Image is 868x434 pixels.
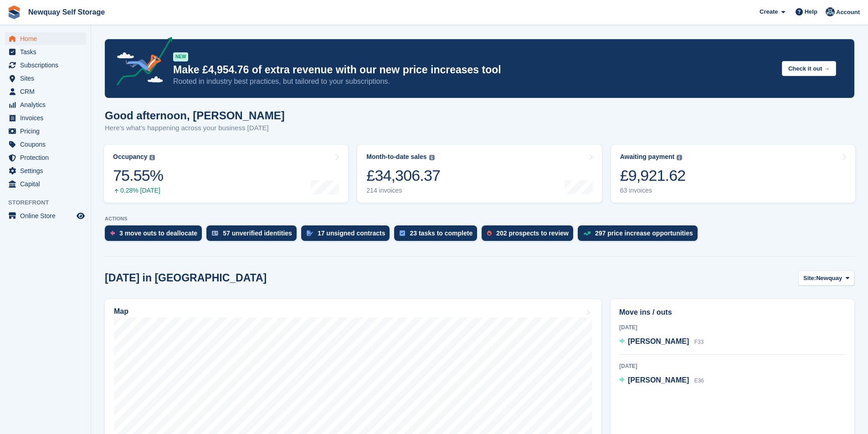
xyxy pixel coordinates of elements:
div: £9,921.62 [620,166,686,185]
a: menu [5,98,86,111]
img: contract_signature_icon-13c848040528278c33f63329250d36e43548de30e8caae1d1a13099fd9432cc5.svg [307,230,313,236]
h2: [DATE] in [GEOGRAPHIC_DATA] [105,272,267,284]
a: menu [5,85,86,98]
div: Awaiting payment [620,153,675,161]
a: Occupancy 75.55% 0.28% [DATE] [104,145,348,203]
img: verify_identity-adf6edd0f0f0b5bbfe63781bf79b02c33cf7c696d77639b501bdc392416b5a36.svg [212,230,218,236]
a: 17 unsigned contracts [301,225,395,245]
p: Rooted in industry best practices, but tailored to your subscriptions. [173,77,775,87]
a: 297 price increase opportunities [578,225,702,245]
span: Settings [20,164,75,177]
p: Make £4,954.76 of extra revenue with our new price increases tool [173,63,775,77]
div: Month-to-date sales [366,153,426,161]
button: Check it out → [782,61,836,76]
a: menu [5,112,86,124]
a: menu [5,138,86,151]
span: Site: [803,274,816,283]
div: 17 unsigned contracts [318,230,385,237]
a: [PERSON_NAME] F33 [619,336,704,348]
a: 202 prospects to review [482,225,578,245]
span: Online Store [20,209,75,222]
img: prospect-51fa495bee0391a8d652442698ab0144808aea92771e9ea1ae160a38d050c398.svg [487,230,492,236]
span: F33 [694,339,704,345]
img: stora-icon-8386f47178a22dfd0bd8f6a31ec36ba5ce8667c1dd55bd0f319d3a0aa187defe.svg [7,5,21,19]
span: Subscriptions [20,59,75,71]
span: [PERSON_NAME] [628,337,689,345]
img: price-adjustments-announcement-icon-8257ccfd72463d97f412b2fc003d46551f7dbcb40ab6d574587a9cd5c0d94... [109,37,173,89]
a: 57 unverified identities [206,225,301,245]
span: CRM [20,85,75,98]
div: 214 invoices [366,187,440,194]
div: 23 tasks to complete [410,230,473,237]
a: menu [5,32,86,45]
p: ACTIONS [105,216,854,222]
a: menu [5,125,86,138]
span: Pricing [20,125,75,138]
span: Create [760,7,778,16]
span: Coupons [20,138,75,151]
div: 202 prospects to review [496,230,569,237]
img: Colette Pearce [826,7,835,16]
div: 0.28% [DATE] [113,187,163,194]
span: Capital [20,178,75,190]
a: menu [5,46,86,58]
h2: Move ins / outs [619,307,846,318]
div: 3 move outs to deallocate [119,230,197,237]
span: Home [20,32,75,45]
div: 57 unverified identities [223,230,292,237]
img: icon-info-grey-7440780725fd019a000dd9b08b2336e03edf1995a4989e88bcd33f0948082b44.svg [677,155,682,160]
div: 63 invoices [620,187,686,194]
img: move_outs_to_deallocate_icon-f764333ba52eb49d3ac5e1228854f67142a1ed5810a6f6cc68b1a99e826820c5.svg [110,230,115,236]
a: Newquay Self Storage [25,5,108,20]
img: icon-info-grey-7440780725fd019a000dd9b08b2336e03edf1995a4989e88bcd33f0948082b44.svg [149,155,155,160]
h2: Map [114,307,128,316]
span: E36 [694,378,704,384]
span: Newquay [816,274,842,283]
a: menu [5,209,86,222]
div: £34,306.37 [366,166,440,185]
span: Tasks [20,46,75,58]
img: icon-info-grey-7440780725fd019a000dd9b08b2336e03edf1995a4989e88bcd33f0948082b44.svg [429,155,435,160]
a: 23 tasks to complete [394,225,482,245]
span: Invoices [20,112,75,124]
span: Account [836,8,860,17]
a: 3 move outs to deallocate [105,225,206,245]
a: menu [5,151,86,164]
a: Awaiting payment £9,921.62 63 invoices [611,145,855,203]
div: Occupancy [113,153,147,161]
a: [PERSON_NAME] E36 [619,375,704,387]
a: Preview store [75,210,86,221]
a: menu [5,178,86,190]
img: price_increase_opportunities-93ffe204e8149a01c8c9dc8f82e8f89637d9d84a8eef4429ea346261dce0b2c0.svg [583,231,591,235]
a: menu [5,59,86,71]
span: Storefront [8,198,91,207]
div: 297 price increase opportunities [595,230,693,237]
span: Protection [20,151,75,164]
img: task-75834270c22a3079a89374b754ae025e5fb1db73e45f91037f5363f120a921f8.svg [400,230,405,236]
div: [DATE] [619,362,846,370]
p: Here's what's happening across your business [DATE] [105,123,285,133]
span: Help [805,7,817,16]
a: Month-to-date sales £34,306.37 214 invoices [357,145,601,203]
button: Site: Newquay [798,271,854,286]
span: Analytics [20,98,75,111]
div: [DATE] [619,323,846,332]
span: [PERSON_NAME] [628,376,689,384]
div: 75.55% [113,166,163,185]
h1: Good afternoon, [PERSON_NAME] [105,109,285,122]
span: Sites [20,72,75,85]
a: menu [5,72,86,85]
div: NEW [173,52,188,61]
a: menu [5,164,86,177]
